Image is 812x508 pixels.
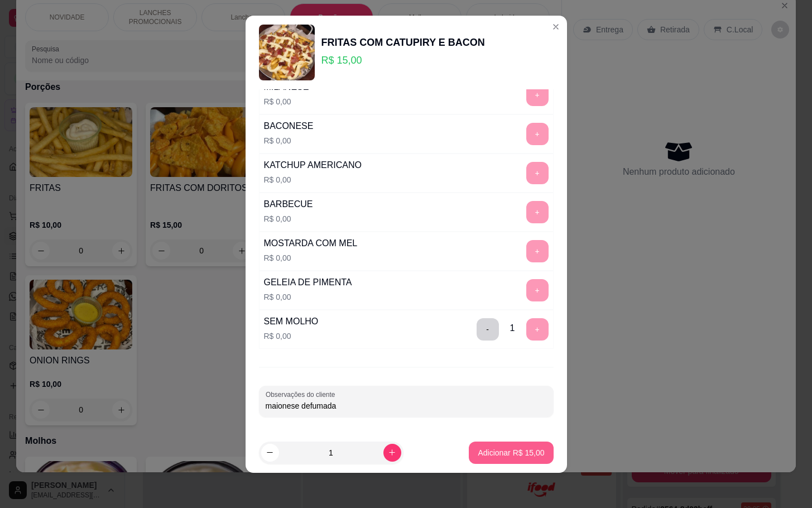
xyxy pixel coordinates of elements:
div: SEM MOLHO [264,315,319,328]
div: MOSTARDA COM MEL [264,237,358,250]
div: KATCHUP AMERICANO [264,159,362,172]
button: delete [477,318,499,341]
p: R$ 0,00 [264,96,309,107]
label: Observações do cliente [266,390,339,399]
p: R$ 0,00 [264,213,313,224]
div: GELEIA DE PIMENTA [264,276,352,289]
button: Close [547,18,565,36]
p: Adicionar R$ 15,00 [478,447,544,458]
div: BACONESE [264,119,314,133]
button: Adicionar R$ 15,00 [469,442,553,464]
p: R$ 0,00 [264,291,352,303]
div: FRITAS COM CATUPIRY E BACON [321,35,485,50]
p: R$ 0,00 [264,330,319,342]
p: R$ 0,00 [264,135,314,146]
img: product-image [259,25,315,80]
input: Observações do cliente [266,400,547,411]
p: R$ 0,00 [264,252,358,263]
p: R$ 15,00 [321,52,485,68]
div: BARBECUE [264,198,313,211]
button: increase-product-quantity [383,444,401,462]
div: 1 [510,322,515,335]
button: decrease-product-quantity [261,444,279,462]
p: R$ 0,00 [264,174,362,185]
